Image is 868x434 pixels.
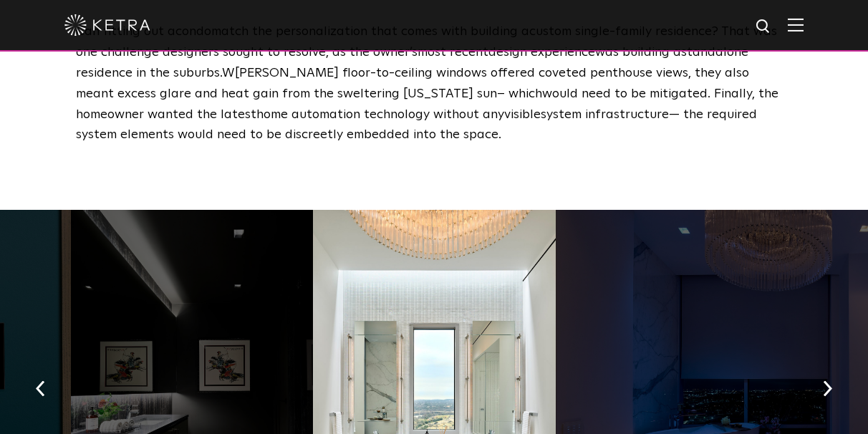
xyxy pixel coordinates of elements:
[36,380,45,396] img: arrow-left-black.svg
[418,46,488,59] span: most recent
[504,108,541,121] span: visible
[76,67,749,100] span: [PERSON_NAME] floor-to-ceiling windows offered coveted penthouse views, they also meant excess gl...
[256,108,504,121] span: home automation technology without any
[64,14,150,36] img: ketra-logo-2019-white
[595,46,681,59] span: was building a
[823,380,832,396] img: arrow-right-black.svg
[497,87,542,100] span: – which
[488,46,595,59] span: design experience
[76,87,778,121] span: would need to be mitigated. Finally, the homeowner wanted the latest
[788,18,804,32] img: Hamburger%20Nav.svg
[755,18,773,36] img: search icon
[222,67,235,79] span: W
